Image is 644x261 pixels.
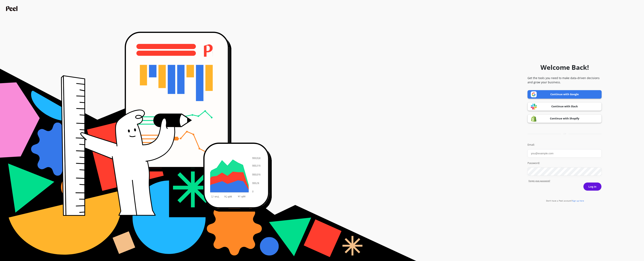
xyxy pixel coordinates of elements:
h1: Welcome Back! [540,63,589,72]
input: you@example.com [528,149,602,158]
label: Email: [528,143,602,147]
label: Password: [528,161,602,165]
p: Get the tools you need to make data-driven decisions and grow your business. [528,76,602,84]
a: Continue with Shopify [528,114,602,123]
img: Google logo [531,91,537,97]
a: Continue with Google [528,90,602,99]
img: Slack logo [531,103,537,110]
a: Don't have a Peel account?Sign up here [546,199,584,202]
span: Sign up here [572,199,584,202]
img: Shopify logo [531,116,537,122]
img: Peel [6,6,19,11]
a: Continue with Slack [528,102,602,111]
a: Forgot yout password? [529,179,602,182]
button: Log in [583,182,602,191]
div: or [528,132,602,135]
